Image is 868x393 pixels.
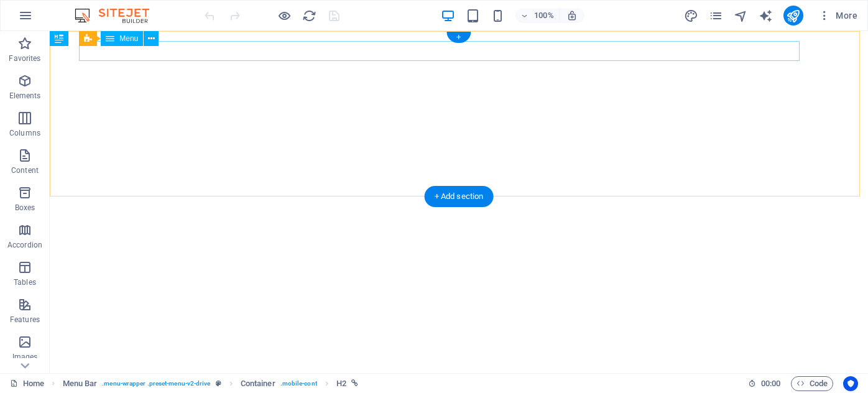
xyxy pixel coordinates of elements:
[843,376,858,391] button: Usercentrics
[351,380,358,387] i: This element is linked
[10,376,44,391] a: Click to cancel selection. Double-click to open Pages
[280,376,317,391] span: . mobile-cont
[446,32,471,43] div: +
[709,9,723,23] i: Pages (Ctrl+Alt+S)
[9,53,40,63] p: Favorites
[515,8,560,23] button: 100%
[770,379,772,388] span: :
[791,376,833,391] button: Code
[7,240,42,250] p: Accordion
[9,128,40,138] p: Columns
[302,8,316,23] button: reload
[14,277,36,287] p: Tables
[63,376,98,391] span: Click to select. Double-click to edit
[684,8,699,23] button: design
[796,376,828,391] span: Code
[302,9,316,23] i: Reload page
[11,165,39,175] p: Content
[12,352,38,362] p: Images
[216,380,221,387] i: This element is a customizable preset
[63,376,359,391] nav: breadcrumb
[336,376,346,391] span: Click to select. Double-click to edit
[761,376,780,391] span: 00 00
[15,203,35,213] p: Boxes
[734,8,749,23] button: navigator
[102,376,210,391] span: . menu-wrapper .preset-menu-v2-drive
[425,186,494,207] div: + Add section
[786,9,800,23] i: Publish
[818,9,857,22] span: More
[813,6,862,25] button: More
[783,6,803,25] button: publish
[759,8,773,23] button: text_generator
[734,9,748,23] i: Navigator
[10,315,40,325] p: Features
[9,91,41,101] p: Elements
[709,8,724,23] button: pages
[119,35,138,42] span: Menu
[748,376,781,391] h6: Session time
[241,376,275,391] span: Click to select. Double-click to edit
[72,8,165,23] img: Editor Logo
[277,8,292,23] button: Click here to leave preview mode and continue editing
[534,8,554,23] h6: 100%
[684,9,698,23] i: Design (Ctrl+Alt+Y)
[566,10,578,21] i: On resize automatically adjust zoom level to fit chosen device.
[759,9,773,23] i: AI Writer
